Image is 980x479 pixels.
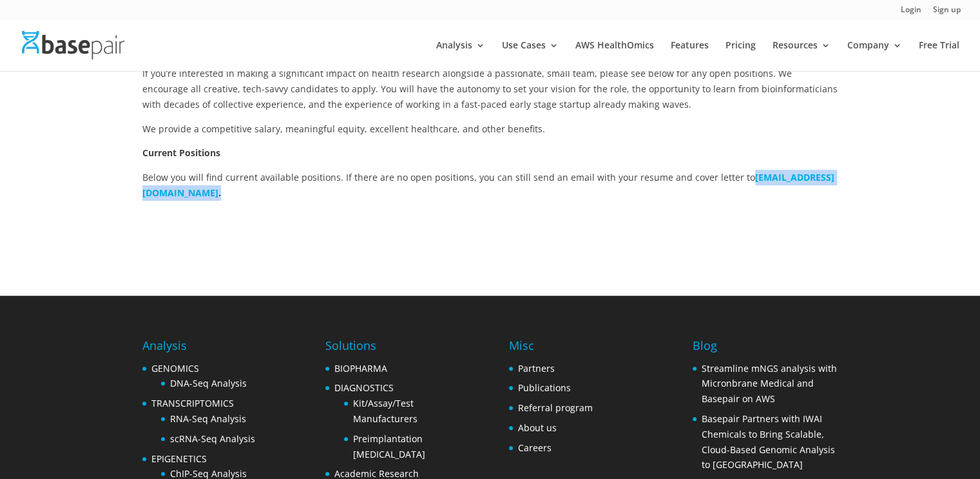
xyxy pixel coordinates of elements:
[142,337,276,360] h4: Analysis
[218,187,221,199] b: .
[334,382,394,394] a: DIAGNOSTICS
[353,397,418,425] a: Kit/Assay/Test Manufacturers
[325,337,470,360] h4: Solutions
[725,41,756,71] a: Pricing
[151,362,199,374] a: GENOMICS
[518,442,552,454] a: Careers
[919,41,959,71] a: Free Trial
[436,41,485,71] a: Analysis
[353,433,425,460] a: Preimplantation [MEDICAL_DATA]
[773,41,831,71] a: Resources
[702,362,837,405] a: Streamline mNGS analysis with Micronbrane Medical and Basepair on AWS
[847,41,902,71] a: Company
[509,337,593,360] h4: Misc
[142,170,838,201] p: Below you will find current available positions. If there are no open positions, you can still se...
[901,6,921,19] a: Login
[502,41,559,71] a: Use Cases
[142,147,220,159] strong: Current Positions
[170,413,246,425] a: RNA-Seq Analysis
[518,422,557,434] a: About us
[518,402,593,414] a: Referral program
[702,413,835,471] a: Basepair Partners with IWAI Chemicals to Bring Scalable, Cloud-Based Genomic Analysis to [GEOGRAP...
[151,397,234,409] a: TRANSCRIPTOMICS
[575,41,654,71] a: AWS HealthOmics
[22,31,124,59] img: Basepair
[151,453,207,465] a: EPIGENETICS
[170,377,247,389] a: DNA-Seq Analysis
[933,6,961,19] a: Sign up
[693,337,838,360] h4: Blog
[518,362,555,374] a: Partners
[518,382,571,394] a: Publications
[334,362,387,374] a: BIOPHARMA
[170,433,255,445] a: scRNA-Seq Analysis
[142,123,545,135] span: We provide a competitive salary, meaningful equity, excellent healthcare, and other benefits.
[671,41,709,71] a: Features
[733,387,965,464] iframe: Drift Widget Chat Controller
[142,67,838,110] span: If you’re interested in making a significant impact on health research alongside a passionate, sm...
